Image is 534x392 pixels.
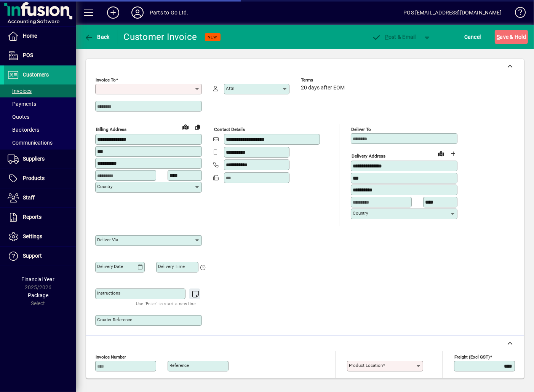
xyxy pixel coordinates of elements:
[4,247,76,266] a: Support
[8,127,39,133] span: Backorders
[4,123,76,136] a: Backorders
[4,136,76,149] a: Communications
[101,6,125,19] button: Add
[8,101,36,107] span: Payments
[4,188,76,207] a: Staff
[82,30,112,44] button: Back
[301,85,345,91] span: 20 days after EOM
[23,233,42,239] span: Settings
[495,30,528,44] button: Save & Hold
[96,354,126,359] mat-label: Invoice number
[403,6,502,19] div: POS [EMAIL_ADDRESS][DOMAIN_NAME]
[226,86,234,91] mat-label: Attn
[96,77,116,83] mat-label: Invoice To
[84,34,110,40] span: Back
[22,276,55,282] span: Financial Year
[462,30,483,44] button: Cancel
[4,46,76,65] a: POS
[23,214,42,220] span: Reports
[23,156,45,162] span: Suppliers
[351,127,371,132] mat-label: Deliver To
[23,52,33,58] span: POS
[4,150,76,169] a: Suppliers
[136,299,196,308] mat-hint: Use 'Enter' to start a new line
[497,34,500,40] span: S
[28,292,48,298] span: Package
[97,317,132,322] mat-label: Courier Reference
[497,31,526,43] span: ave & Hold
[4,97,76,110] a: Payments
[4,110,76,123] a: Quotes
[8,140,53,146] span: Communications
[8,114,29,120] span: Quotes
[464,31,481,43] span: Cancel
[23,72,49,78] span: Customers
[192,121,204,133] button: Copy to Delivery address
[4,169,76,188] a: Products
[435,147,447,159] a: View on map
[97,184,112,189] mat-label: Country
[454,354,490,359] mat-label: Freight (excl GST)
[4,227,76,246] a: Settings
[97,290,120,296] mat-label: Instructions
[150,6,189,19] div: Parts to Go Ltd.
[4,27,76,46] a: Home
[385,34,389,40] span: P
[349,363,383,368] mat-label: Product location
[447,148,459,160] button: Choose address
[124,31,197,43] div: Customer Invoice
[158,264,185,269] mat-label: Delivery time
[4,84,76,97] a: Invoices
[8,88,32,94] span: Invoices
[76,30,118,44] app-page-header-button: Back
[97,264,123,269] mat-label: Delivery date
[301,78,347,83] span: Terms
[23,175,45,181] span: Products
[372,34,416,40] span: ost & Email
[353,210,368,216] mat-label: Country
[208,35,217,40] span: NEW
[509,2,524,26] a: Knowledge Base
[23,253,42,259] span: Support
[23,33,37,39] span: Home
[169,363,189,368] mat-label: Reference
[125,6,150,19] button: Profile
[97,237,118,242] mat-label: Deliver via
[23,194,35,201] span: Staff
[368,30,420,44] button: Post & Email
[4,208,76,227] a: Reports
[179,121,192,133] a: View on map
